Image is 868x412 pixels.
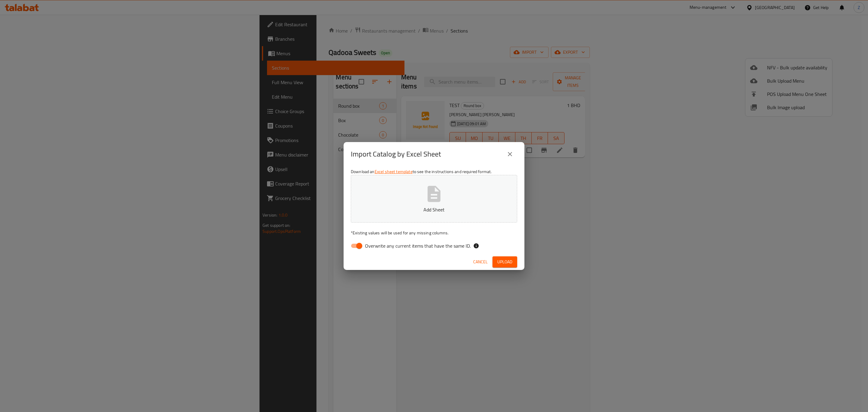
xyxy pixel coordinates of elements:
[344,166,524,254] div: Download an to see the instructions and required format.
[471,256,490,268] button: Cancel
[473,243,479,249] svg: If the overwrite option isn't selected, then the items that match an existing ID will be ignored ...
[497,258,512,266] span: Upload
[473,258,488,266] span: Cancel
[351,175,517,223] button: Add Sheet
[351,149,441,159] h2: Import Catalog by Excel Sheet
[492,256,517,268] button: Upload
[375,168,413,176] a: Excel sheet template
[365,242,471,249] span: Overwrite any current items that have the same ID.
[503,147,517,161] button: close
[351,230,517,236] p: Existing values will be used for any missing columns.
[360,206,508,213] p: Add Sheet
